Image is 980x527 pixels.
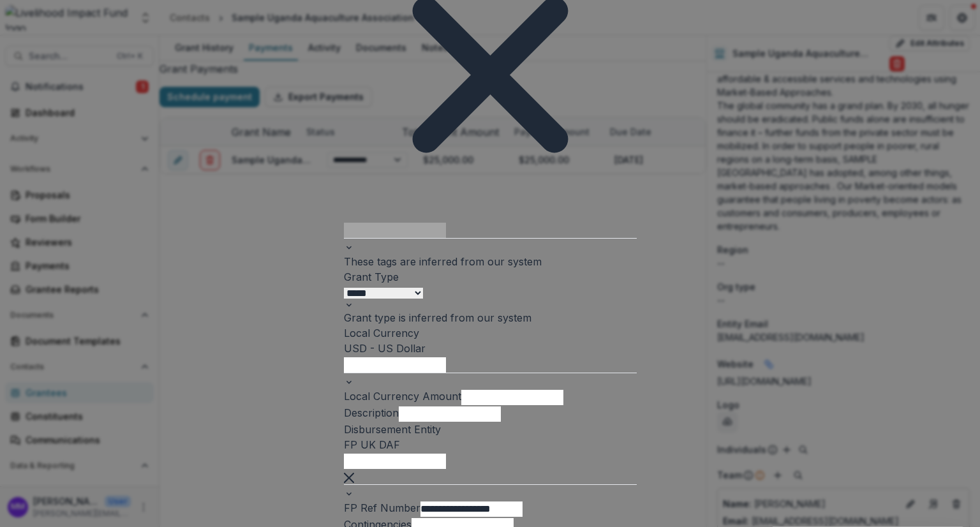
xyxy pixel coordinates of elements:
[344,406,399,419] label: Description
[344,327,419,339] label: Local Currency
[344,469,637,484] div: Clear selected options
[344,437,637,452] div: FP UK DAF
[344,390,461,403] label: Local Currency Amount
[344,254,637,269] div: These tags are inferred from our system
[344,341,637,356] div: USD - US Dollar
[344,423,441,436] label: Disbursement Entity
[344,271,399,283] label: Grant Type
[344,501,420,514] label: FP Ref Number
[344,310,637,325] div: Grant type is inferred from our system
